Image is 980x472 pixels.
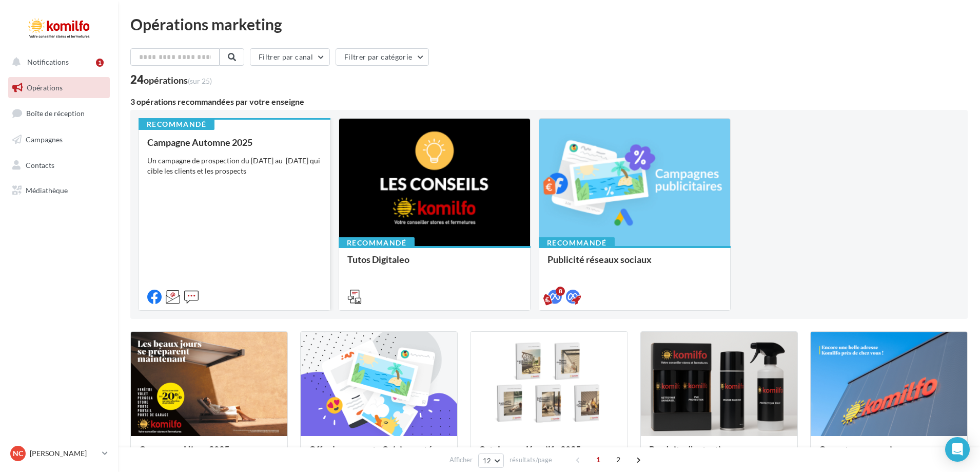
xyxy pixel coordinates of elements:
a: NC [PERSON_NAME] [8,444,110,463]
span: résultats/page [509,455,552,465]
span: Contacts [26,160,54,169]
span: Médiathèque [26,186,68,195]
div: Catalogues Komilfo 2025 [479,444,619,465]
div: Recommandé [139,119,214,130]
span: Afficher [449,455,473,465]
div: 24 [130,74,212,85]
span: Boîte de réception [26,109,85,118]
span: NC [13,448,23,459]
div: 1 [96,59,104,67]
a: Campagnes [6,129,112,150]
span: Notifications [27,58,69,66]
button: Filtrer par canal [250,48,330,66]
span: 2 [610,451,626,468]
div: Offre lancement : Cuisine extérieur [309,444,449,465]
a: Boîte de réception [6,102,112,124]
div: opérations [144,75,212,85]
a: Contacts [6,155,112,176]
span: 12 [483,457,492,465]
div: Recommandé [339,237,415,249]
div: Ouverture magasin [819,444,959,465]
a: Opérations [6,77,112,99]
a: Médiathèque [6,180,112,201]
span: Campagnes [26,135,63,144]
span: (sur 25) [188,77,212,85]
div: Recommandé [539,237,615,249]
span: Opérations [27,83,63,92]
div: Campagne Hiver 2025 [139,444,279,465]
div: Tutos Digitaleo [347,254,522,275]
div: Campagne Automne 2025 [147,137,322,147]
div: 8 [556,287,565,296]
div: Open Intercom Messenger [945,437,970,462]
span: 1 [590,451,606,468]
button: Notifications 1 [6,51,108,73]
p: [PERSON_NAME] [30,448,98,459]
div: Opérations marketing [130,16,968,32]
button: 12 [478,454,504,468]
div: Produits d'entretien [649,444,789,465]
div: Publicité réseaux sociaux [547,254,722,275]
button: Filtrer par catégorie [336,48,429,66]
div: Un campagne de prospection du [DATE] au [DATE] qui cible les clients et les prospects [147,156,322,176]
div: 3 opérations recommandées par votre enseigne [130,98,968,106]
